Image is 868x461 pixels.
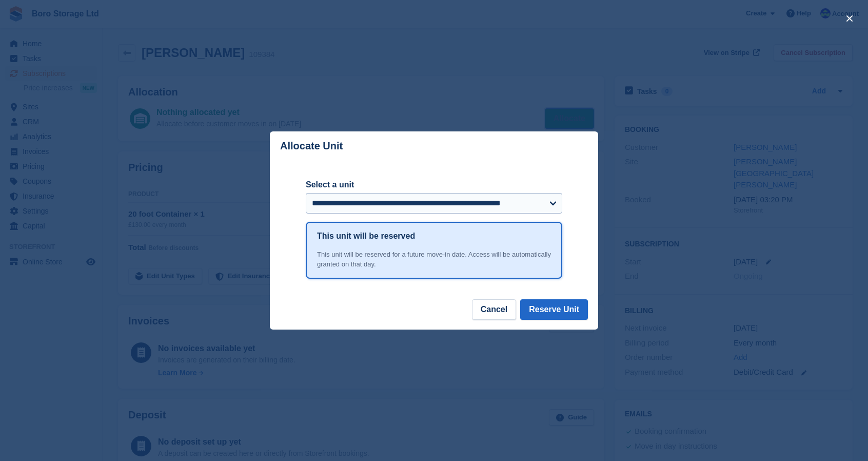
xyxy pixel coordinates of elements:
button: Reserve Unit [520,299,588,320]
button: close [841,10,858,27]
p: Allocate Unit [280,140,343,152]
button: Cancel [472,299,516,320]
div: This unit will be reserved for a future move-in date. Access will be automatically granted on tha... [317,249,551,270]
label: Select a unit [306,179,562,191]
h1: This unit will be reserved [317,230,415,242]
